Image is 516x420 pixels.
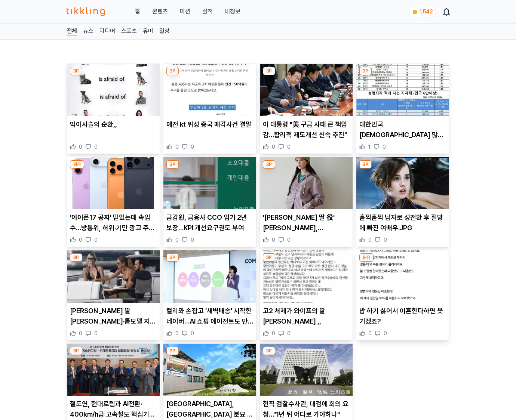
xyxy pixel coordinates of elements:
img: '아이폰17 공짜' 믿었는데 속임수…방통위, 허위·기만 광고 주의보 [67,157,160,210]
a: 미디어 [99,27,115,36]
div: 3P 고2 처제가 와이프의 딸이랍니다 ,, 고2 처제가 와이프의 딸[PERSON_NAME] ,, 0 0 [259,250,353,340]
div: 3P '염정아 딸 役' 최윤지, 캐주얼 브랜드 앰배서더 발탁…"트렌디한 감성" '[PERSON_NAME] 딸 役' [PERSON_NAME], [PERSON_NAME] 브랜드 ... [259,157,353,247]
span: 1 [368,143,371,151]
div: 3P [263,347,275,355]
div: 3P [263,160,275,169]
p: 먹이사슬의 순환,, [70,119,157,130]
div: 3P [166,160,179,169]
div: 3P [263,67,275,75]
a: 뉴스 [83,27,93,36]
a: 유머 [143,27,153,36]
a: 콘텐츠 [152,7,168,16]
img: 훌쩍훌쩍 남자로 성전환 후 절망에 빠진 여배우.JPG [356,157,449,210]
img: 현직 검찰수사관, 대검에 회의 요청…"1년 뒤 어디로 가야하나" [260,344,353,396]
span: 0 [384,330,387,337]
span: 0 [79,143,82,151]
p: [PERSON_NAME] 딸 [PERSON_NAME]·톱모델 지젤 번천, 요트 파티 포착 [70,306,157,327]
a: 스포츠 [121,27,137,36]
div: 읽음 [70,160,84,169]
div: 읽음 [359,253,374,262]
img: 철도연, 현대로템과 AI전환· 400㎞/h급 고속철도 핵심기술 업무협약 [67,344,160,396]
span: 0 [272,330,275,337]
img: 티끌링 [67,7,105,16]
span: 0 [79,236,82,244]
p: 대한민국 [DEMOGRAPHIC_DATA] 많이 사는 동네 ,, [359,119,446,140]
span: 0 [94,236,98,244]
div: 3P 훌쩍훌쩍 남자로 성전환 후 절망에 빠진 여배우.JPG 훌쩍훌쩍 남자로 성전환 후 절망에 빠진 여배우.JPG 0 0 [356,157,449,247]
img: 예전 kt 위성 중국 매각사건 결말 [163,64,256,116]
div: 3P 먹이사슬의 순환,, 먹이사슬의 순환,, 0 0 [67,64,160,154]
a: 전체 [67,27,77,36]
div: 3P [166,347,179,355]
span: 0 [287,143,291,151]
a: 일상 [159,27,170,36]
span: 0 [94,143,98,151]
span: 0 [287,236,291,244]
img: coin [412,9,418,15]
span: 0 [191,236,194,244]
img: 파주시, 법원읍 대능공동묘지 분묘 이전 막바지 [163,344,256,396]
span: 1,542 [420,9,433,15]
div: 3P [359,160,372,169]
p: 컬리와 손잡고 '새벽배송' 시작한 네이버…AI 쇼핑 에이전트도 만든다(종합) [166,306,253,327]
span: 0 [175,143,179,151]
a: 실적 [202,7,213,16]
div: 3P [70,253,82,262]
div: 3P [166,253,179,262]
p: 금감원, 금융사 CCO 임기 2년 보장…KPI 개선요구권도 부여 [166,212,253,233]
span: 0 [368,330,372,337]
p: 이 대통령 "美 구금 사태 큰 책임감…합리적 제도개선 신속 추진" [263,119,350,140]
img: 대한민국 성범죄자 많이 사는 동네 ,, [356,64,449,116]
span: 0 [79,330,82,337]
div: 3P 컬리와 손잡고 '새벽배송' 시작한 네이버…AI 쇼핑 에이전트도 만든다(종합) 컬리와 손잡고 '새벽배송' 시작한 네이버…AI 쇼핑 에이전트도 만든다(종합) 0 0 [163,250,257,340]
button: 미션 [180,7,190,16]
div: 3P 트럼프 딸 이방카·톱모델 지젤 번천, 요트 파티 포착 [PERSON_NAME] 딸 [PERSON_NAME]·톱모델 지젤 번천, 요트 파티 포착 0 0 [67,250,160,340]
span: 0 [287,330,291,337]
div: 3P [359,67,372,75]
span: 0 [191,330,194,337]
span: 0 [94,330,98,337]
div: 3P [70,347,82,355]
p: '[PERSON_NAME] 딸 役' [PERSON_NAME], [PERSON_NAME] 브랜드 앰배서더 발탁…"트렌디한 감성" [263,212,350,233]
span: 0 [384,236,387,244]
div: 3P 대한민국 성범죄자 많이 사는 동네 ,, 대한민국 [DEMOGRAPHIC_DATA] 많이 사는 동네 ,, 1 0 [356,64,449,154]
p: '아이폰17 공짜' 믿었는데 속임수…방통위, 허위·기만 광고 주의보 [70,212,157,233]
span: 0 [272,236,275,244]
img: 금감원, 금융사 CCO 임기 2년 보장…KPI 개선요구권도 부여 [163,157,256,210]
img: 먹이사슬의 순환,, [67,64,160,116]
span: 0 [175,236,179,244]
a: coin 1,542 [409,6,434,17]
span: 0 [368,236,372,244]
a: 홈 [135,7,140,16]
div: 3P [166,67,179,75]
p: 현직 검찰수사관, 대검에 회의 요청…"1년 뒤 어디로 가야하나" [263,399,350,420]
span: 0 [191,143,194,151]
img: 이 대통령 "美 구금 사태 큰 책임감…합리적 제도개선 신속 추진" [260,64,353,116]
span: 0 [383,143,386,151]
img: 컬리와 손잡고 '새벽배송' 시작한 네이버…AI 쇼핑 에이전트도 만든다(종합) [163,250,256,303]
div: 3P [263,253,275,262]
p: 철도연, 현대로템과 AI전환· 400㎞/h급 고속철도 핵심기술 업무협약 [70,399,157,420]
a: 내정보 [225,7,240,16]
div: 3P 금감원, 금융사 CCO 임기 2년 보장…KPI 개선요구권도 부여 금감원, 금융사 CCO 임기 2년 보장…KPI 개선요구권도 부여 0 0 [163,157,257,247]
div: 3P [70,67,82,75]
p: 훌쩍훌쩍 남자로 성전환 후 절망에 빠진 여배우.JPG [359,212,446,233]
span: 0 [175,330,179,337]
p: 밥 하기 싫어서 이혼한다하면 웃기겠죠? [359,306,446,327]
p: 예전 kt 위성 중국 매각사건 결말 [166,119,253,130]
div: 읽음 밥 하기 싫어서 이혼한다하면 웃기겠죠? 밥 하기 싫어서 이혼한다하면 웃기겠죠? 0 0 [356,250,449,340]
p: [GEOGRAPHIC_DATA], [GEOGRAPHIC_DATA] 분묘 이전 막바지 [166,399,253,420]
img: 고2 처제가 와이프의 딸이랍니다 ,, [260,250,353,303]
img: 밥 하기 싫어서 이혼한다하면 웃기겠죠? [356,250,449,303]
div: 3P 예전 kt 위성 중국 매각사건 결말 예전 kt 위성 중국 매각사건 결말 0 0 [163,64,257,154]
span: 0 [272,143,275,151]
img: 트럼프 딸 이방카·톱모델 지젤 번천, 요트 파티 포착 [67,250,160,303]
img: '염정아 딸 役' 최윤지, 캐주얼 브랜드 앰배서더 발탁…"트렌디한 감성" [260,157,353,210]
div: 읽음 '아이폰17 공짜' 믿었는데 속임수…방통위, 허위·기만 광고 주의보 '아이폰17 공짜' 믿었는데 속임수…방통위, 허위·기만 광고 주의보 0 0 [67,157,160,247]
div: 3P 이 대통령 "美 구금 사태 큰 책임감…합리적 제도개선 신속 추진" 이 대통령 "美 구금 사태 큰 책임감…합리적 제도개선 신속 추진" 0 0 [259,64,353,154]
p: 고2 처제가 와이프의 딸[PERSON_NAME] ,, [263,306,350,327]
